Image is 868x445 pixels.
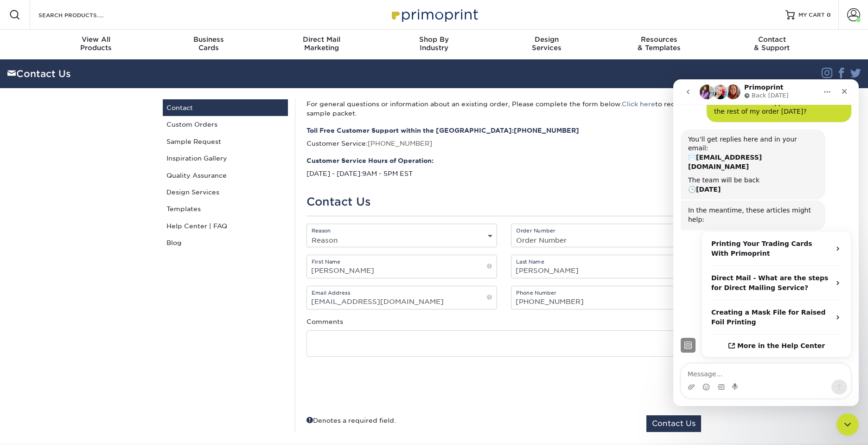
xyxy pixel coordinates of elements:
h1: Contact Us [306,195,701,209]
p: 9AM - 5PM EST [306,156,701,179]
div: Cards [153,35,265,52]
iframe: Intercom live chat [673,79,859,406]
p: For general questions or information about an existing order, Please complete the form below. to ... [306,99,701,118]
span: View All [40,35,153,44]
div: & Templates [603,35,715,52]
strong: Toll Free Customer Support within the [GEOGRAPHIC_DATA]: [306,126,701,135]
a: Sample Request [163,133,288,150]
a: Resources& Templates [603,30,715,59]
span: Resources [603,35,715,44]
span: 0 [827,12,831,18]
a: DesignServices [490,30,603,59]
a: BusinessCards [153,30,265,59]
div: Products [40,35,153,52]
p: Customer Service: [306,126,701,148]
a: Quality Assurance [163,167,288,184]
a: View AllProducts [40,30,153,59]
label: Comments [306,317,343,326]
img: Primoprint [388,5,480,25]
iframe: reCAPTCHA [560,368,701,404]
span: Contact [715,35,828,44]
a: Design Services [163,184,288,200]
span: Design [490,35,603,44]
div: Denotes a required field. [306,415,396,425]
a: Shop ByIndustry [378,30,491,59]
span: Shop By [378,35,491,44]
div: Marketing [265,35,378,52]
input: SEARCH PRODUCTS..... [38,9,128,20]
a: [PHONE_NUMBER] [514,127,579,134]
a: Direct MailMarketing [265,30,378,59]
span: Business [153,35,265,44]
a: Custom Orders [163,116,288,133]
span: Direct Mail [265,35,378,44]
a: Help Center | FAQ [163,218,288,234]
a: Contact& Support [715,30,828,59]
span: MY CART [798,11,825,19]
a: Inspiration Gallery [163,150,288,167]
a: Templates [163,200,288,217]
button: Contact Us [646,415,701,432]
iframe: Intercom live chat [836,413,859,436]
div: Services [490,35,603,52]
div: Industry [378,35,491,52]
strong: Customer Service Hours of Operation: [306,156,701,165]
a: [PHONE_NUMBER] [368,140,432,147]
a: Click here [622,100,655,108]
a: Contact [163,99,288,116]
span: [DATE] - [DATE]: [306,170,362,177]
div: & Support [715,35,828,52]
a: Blog [163,234,288,251]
